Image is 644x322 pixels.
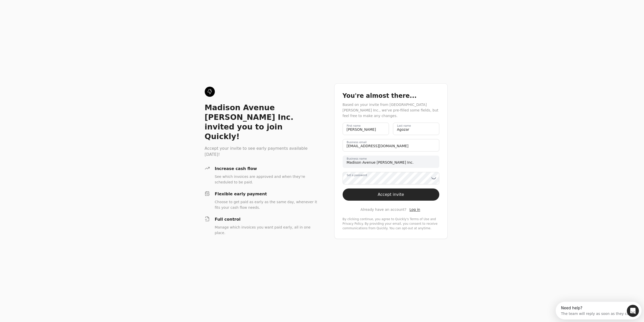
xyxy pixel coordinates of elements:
[627,305,639,317] iframe: Intercom live chat
[347,157,367,161] label: Business name
[347,173,367,177] label: Set a password
[205,103,318,141] div: Madison Avenue [PERSON_NAME] Inc. invited you to join Quickly!
[408,207,421,213] button: Log in
[5,4,76,8] div: Need help?
[343,222,363,225] a: privacy-policy
[556,302,641,319] iframe: Intercom live chat discovery launcher
[215,199,318,210] div: Choose to get paid as early as the same day, whenever it fits your cash flow needs.
[410,217,429,221] a: terms-of-service
[215,166,318,172] div: Increase cash flow
[347,140,367,144] label: Business email
[215,191,318,197] div: Flexible early payment
[343,102,439,119] div: Based on your invite from [GEOGRAPHIC_DATA] [PERSON_NAME] Inc., we've pre-filled some fields, but...
[343,92,439,100] div: You're almost there...
[397,124,411,128] label: Last name
[343,188,439,201] button: Accept invite
[205,145,318,158] div: Accept your invite to see early payments available [DATE]!
[2,2,91,16] div: Open Intercom Messenger
[361,207,407,212] span: Already have an account?
[215,216,318,222] div: Full control
[215,174,318,185] div: See which invoices are approved and when they're scheduled to be paid.
[409,207,420,212] span: Log in
[409,207,420,212] a: Log in
[347,124,361,128] label: First name
[343,217,439,231] div: By clicking continue, you agree to Quickly's and . By providing your email, you consent to receiv...
[215,224,318,236] div: Manage which invoices you want paid early, all in one place.
[5,8,76,14] div: The team will reply as soon as they can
